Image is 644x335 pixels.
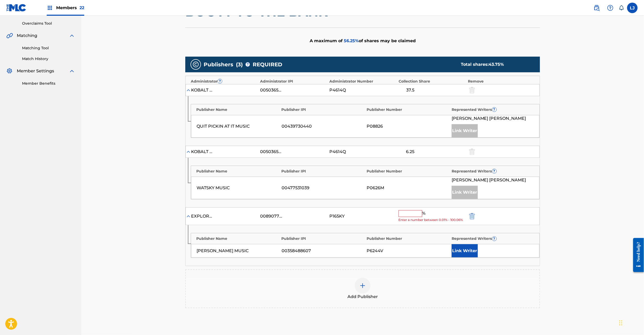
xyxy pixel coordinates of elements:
[6,33,13,39] img: Matching
[367,185,449,191] div: P0626M
[367,236,449,241] div: Publisher Number
[492,169,497,173] span: ?
[629,234,644,276] iframe: Resource Center
[347,294,378,300] span: Add Publisher
[367,169,449,174] div: Publisher Number
[594,5,600,11] img: search
[260,79,327,84] div: Administrator IPI
[282,107,364,112] div: Publisher IPI
[452,169,535,174] div: Represented Writers
[282,123,364,129] div: 00439730440
[452,177,526,183] span: [PERSON_NAME] [PERSON_NAME]
[236,61,243,68] span: ( 3 )
[185,28,540,54] div: A maximum of of shares may be claimed
[619,315,622,331] div: Drag
[22,56,75,62] a: Match History
[186,214,191,219] img: expand-cell-toggle
[607,5,614,11] img: help
[282,169,364,174] div: Publisher IPI
[367,123,449,129] div: P08826
[253,61,282,68] span: REQUIRED
[367,107,449,112] div: Publisher Number
[191,79,257,84] div: Administrator
[22,45,75,51] a: Matching Tool
[17,68,54,74] span: Member Settings
[197,123,279,129] div: QUIT PICKIN AT IT MUSIC
[22,81,75,86] a: Member Benefits
[197,248,279,254] div: [PERSON_NAME] MUSIC
[452,107,535,112] div: Represented Writers
[22,21,75,26] a: Overclaims Tool
[69,68,75,74] img: expand
[605,3,616,13] div: Help
[627,3,638,13] div: User Menu
[6,68,13,74] img: Member Settings
[193,61,199,68] img: publishers
[592,3,602,13] a: Public Search
[468,79,535,84] div: Remove
[367,248,449,254] div: P6244V
[452,115,526,122] span: [PERSON_NAME] [PERSON_NAME]
[489,62,504,67] span: 43.75 %
[360,283,366,289] img: add
[196,236,279,241] div: Publisher Name
[69,33,75,39] img: expand
[282,236,364,241] div: Publisher IPI
[246,62,250,67] span: ?
[6,4,27,12] img: MLC Logo
[422,210,427,217] span: %
[186,88,191,93] img: expand-cell-toggle
[196,107,279,112] div: Publisher Name
[56,5,84,11] span: Members
[47,5,53,11] img: Top Rightsholders
[282,248,364,254] div: 00358488607
[204,61,233,68] span: Publishers
[492,107,497,112] span: ?
[80,5,84,10] span: 22
[186,149,191,154] img: expand-cell-toggle
[399,218,465,222] span: Enter a number between 0.01% - 100.06%
[197,185,279,191] div: WATSKY MUSIC
[329,79,396,84] div: Administrator Number
[492,237,497,241] span: ?
[17,33,37,39] span: Matching
[399,79,465,84] div: Collection Share
[282,185,364,191] div: 00477531039
[196,169,279,174] div: Publisher Name
[461,61,530,68] div: Total shares:
[469,213,475,219] img: 12a2ab48e56ec057fbd8.svg
[344,38,359,43] span: 56.25 %
[619,5,624,10] div: Notifications
[218,79,222,83] span: ?
[452,244,478,257] button: Link Writer
[452,236,535,241] div: Represented Writers
[618,310,644,335] iframe: Chat Widget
